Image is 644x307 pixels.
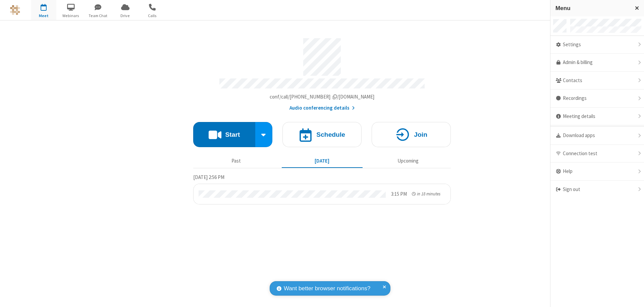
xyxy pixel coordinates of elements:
[550,89,644,108] div: Recordings
[289,104,355,112] button: Audio conferencing details
[550,127,644,145] div: Download apps
[225,131,240,138] h4: Start
[193,173,451,204] section: Today's Meetings
[140,13,165,19] span: Calls
[550,72,644,90] div: Contacts
[193,174,224,180] span: [DATE] 2:56 PM
[113,13,138,19] span: Drive
[282,155,363,167] button: [DATE]
[555,5,629,11] h3: Menu
[550,54,644,72] a: Admin & billing
[550,181,644,198] div: Sign out
[282,122,362,147] button: Schedule
[270,94,375,100] span: Copy my meeting room link
[550,145,644,163] div: Connection test
[316,131,345,138] h4: Schedule
[255,122,273,147] div: Start conference options
[368,155,448,167] button: Upcoming
[627,290,639,302] iframe: Chat
[58,13,84,19] span: Webinars
[270,93,375,101] button: Copy my meeting room linkCopy my meeting room link
[372,122,451,147] button: Join
[414,131,427,138] h4: Join
[284,284,370,293] span: Want better browser notifications?
[550,36,644,54] div: Settings
[550,108,644,126] div: Meeting details
[391,190,407,198] div: 3:15 PM
[86,13,111,19] span: Team Chat
[193,33,451,112] section: Account details
[417,191,440,197] span: in 18 minutes
[196,155,277,167] button: Past
[31,13,56,19] span: Meet
[193,122,255,147] button: Start
[10,5,20,15] img: QA Selenium DO NOT DELETE OR CHANGE
[550,163,644,181] div: Help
